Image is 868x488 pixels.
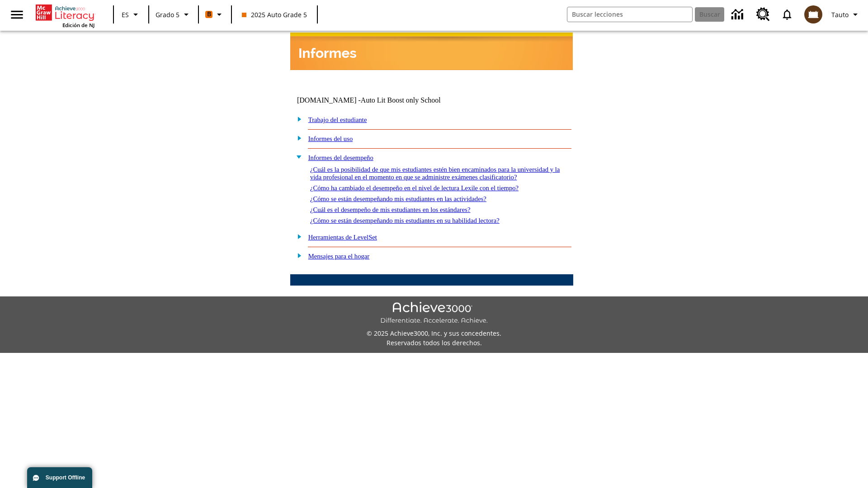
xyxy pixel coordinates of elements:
a: Mensajes para el hogar [308,253,370,260]
a: Notificaciones [775,3,799,26]
span: Support Offline [46,474,85,481]
a: Informes del desempeño [308,154,373,161]
a: ¿Cómo se están desempeñando mis estudiantes en su habilidad lectora? [310,217,500,224]
img: plus.gif [292,115,302,123]
a: Informes del uso [308,135,353,142]
button: Support Offline [27,467,92,488]
img: plus.gif [292,251,302,259]
button: Perfil/Configuración [828,6,864,23]
img: minus.gif [292,153,302,161]
div: Portada [36,3,94,28]
span: 2025 Auto Grade 5 [242,10,307,19]
img: plus.gif [292,232,302,240]
a: ¿Cuál es el desempeño de mis estudiantes en los estándares? [310,206,471,213]
img: avatar image [804,5,822,23]
a: Centro de información [726,2,751,27]
span: ES [122,10,129,19]
button: Grado: Grado 5, Elige un grado [152,6,195,23]
span: Edición de NJ [62,22,94,28]
td: [DOMAIN_NAME] - [297,96,463,104]
button: Abrir el menú lateral [4,1,30,28]
a: ¿Cómo se están desempeñando mis estudiantes en las actividades? [310,195,486,202]
button: Boost El color de la clase es anaranjado. Cambiar el color de la clase. [202,6,228,23]
a: Trabajo del estudiante [308,116,367,123]
button: Escoja un nuevo avatar [799,3,828,26]
img: header [290,33,573,70]
img: Achieve3000 Differentiate Accelerate Achieve [380,302,488,325]
a: Centro de recursos, Se abrirá en una pestaña nueva. [751,2,775,27]
a: ¿Cuál es la posibilidad de que mis estudiantes estén bien encaminados para la universidad y la vi... [310,166,560,181]
span: Tauto [831,10,849,19]
span: Grado 5 [156,10,179,19]
a: ¿Cómo ha cambiado el desempeño en el nivel de lectura Lexile con el tiempo? [310,184,519,192]
input: Buscar campo [567,7,692,22]
nobr: Auto Lit Boost only School [361,96,441,104]
img: plus.gif [292,134,302,142]
button: Lenguaje: ES, Selecciona un idioma [117,6,146,23]
span: B [207,9,211,20]
a: Herramientas de LevelSet [308,234,377,241]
